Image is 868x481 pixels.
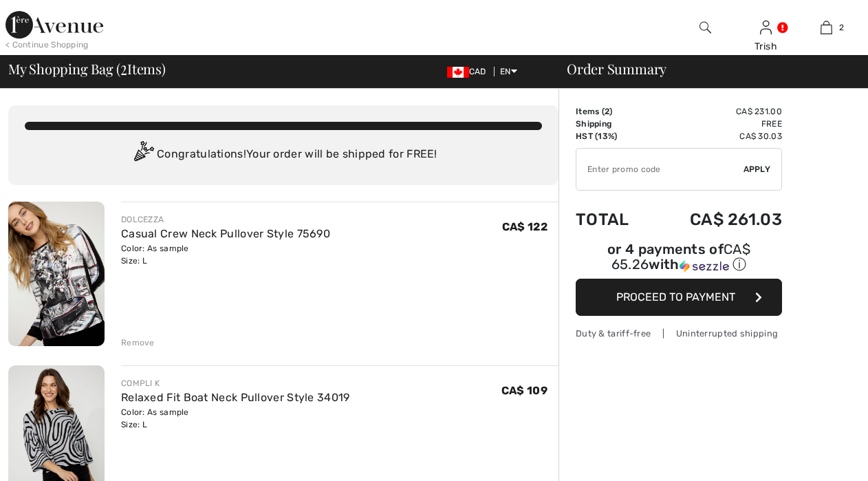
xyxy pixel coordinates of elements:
[651,118,782,130] td: Free
[576,196,651,243] td: Total
[500,67,517,76] span: EN
[121,377,350,389] div: COMPLI K
[502,220,547,233] span: CA$ 122
[797,19,856,36] a: 2
[651,105,782,118] td: CA$ 231.00
[8,62,166,76] span: My Shopping Bag ( Items)
[501,384,547,397] span: CA$ 109
[576,105,651,118] td: Items ( )
[839,21,844,34] span: 2
[447,67,469,78] img: Canadian Dollar
[8,202,105,346] img: Casual Crew Neck Pullover Style 75690
[651,196,782,243] td: CA$ 261.03
[121,213,330,226] div: DOLCEZZA
[651,130,782,142] td: CA$ 30.03
[760,19,772,36] img: My Info
[576,327,782,340] div: Duty & tariff-free | Uninterrupted shipping
[760,21,772,34] a: Sign In
[120,58,127,76] span: 2
[6,39,89,51] div: < Continue Shopping
[699,19,711,36] img: search the website
[6,11,103,39] img: 1ère Avenue
[121,227,330,240] a: Casual Crew Neck Pullover Style 75690
[576,243,782,274] div: or 4 payments of with
[121,336,155,349] div: Remove
[121,242,330,267] div: Color: As sample Size: L
[447,67,492,76] span: CAD
[611,241,750,272] span: CA$ 65.26
[121,406,350,431] div: Color: As sample Size: L
[605,107,609,116] span: 2
[129,141,157,169] img: Congratulation2.svg
[121,391,350,404] a: Relaxed Fit Boat Neck Pullover Style 34019
[576,118,651,130] td: Shipping
[744,163,771,175] span: Apply
[680,260,729,272] img: Sezzle
[576,243,782,279] div: or 4 payments ofCA$ 65.26withSezzle Click to learn more about Sezzle
[25,141,542,169] div: Congratulations! Your order will be shipped for FREE!
[616,290,735,303] span: Proceed to Payment
[576,279,782,316] button: Proceed to Payment
[550,62,860,76] div: Order Summary
[736,39,795,54] div: Trish
[576,149,744,190] input: Promo code
[576,130,651,142] td: HST (13%)
[821,19,832,36] img: My Bag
